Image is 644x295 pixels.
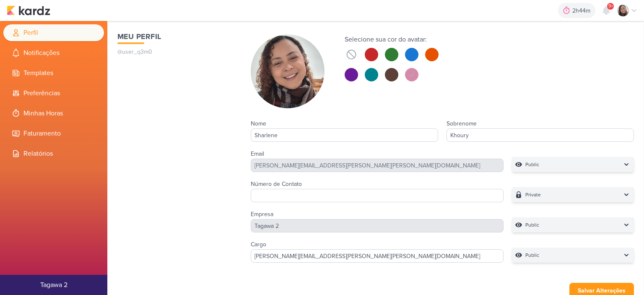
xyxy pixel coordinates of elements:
label: Nome [251,120,266,127]
label: Cargo [251,241,266,248]
li: Perfil [3,24,104,41]
label: Email [251,150,264,157]
label: Número de Contato [251,180,302,188]
li: Notificações [3,44,104,61]
li: Minhas Horas [3,105,104,122]
div: Selecione sua cor do avatar: [345,34,439,44]
img: kardz.app [7,5,50,16]
button: Public [512,248,634,263]
p: Public [525,160,539,169]
img: Sharlene Khoury [251,34,325,108]
label: Empresa [251,211,273,218]
span: 9+ [608,3,613,10]
label: Sobrenome [447,120,477,127]
li: Relatórios [3,145,104,162]
div: 2h44m [572,6,593,15]
button: Public [512,157,634,172]
p: Private [525,191,541,199]
li: Templates [3,65,104,81]
p: Public [525,251,539,259]
p: @user_q3m0 [117,47,234,56]
li: Faturamento [3,125,104,142]
div: [PERSON_NAME][EMAIL_ADDRESS][PERSON_NAME][PERSON_NAME][DOMAIN_NAME] [251,159,504,172]
button: Public [512,217,634,232]
p: Public [525,221,539,229]
h1: Meu Perfil [117,31,234,42]
button: Private [512,187,634,202]
img: Sharlene Khoury [617,5,629,16]
li: Preferências [3,85,104,102]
